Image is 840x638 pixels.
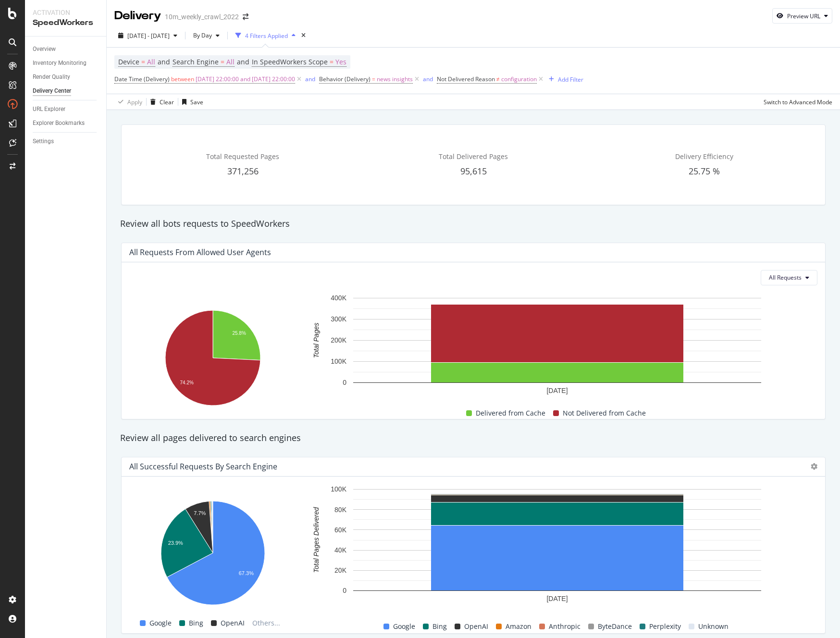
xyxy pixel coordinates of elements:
[545,74,583,85] button: Add Filter
[33,118,99,128] a: Explorer Bookmarks
[237,57,249,66] span: and
[189,28,223,43] button: By Day
[760,94,832,110] button: Switch to Advanced Mode
[114,94,142,110] button: Apply
[546,387,568,394] text: [DATE]
[506,621,531,632] span: Amazon
[206,152,279,161] span: Total Requested Pages
[190,98,203,106] div: Save
[33,86,99,96] a: Delivery Center
[160,98,174,106] div: Clear
[115,432,831,444] div: Review all pages delivered to search engines
[331,336,346,344] text: 200K
[312,323,320,358] text: Total Pages
[147,94,174,110] button: Clear
[334,505,347,513] text: 80K
[165,12,239,22] div: 10m_weekly_crawl_2022
[227,165,259,177] span: 371,256
[787,12,820,20] div: Preview URL
[302,293,812,399] svg: A chart.
[232,331,246,336] text: 25.8%
[147,55,155,69] span: All
[141,57,145,66] span: =
[129,305,296,411] svg: A chart.
[302,484,812,612] svg: A chart.
[171,75,194,83] span: between
[129,496,296,612] svg: A chart.
[305,75,315,83] div: and
[33,44,99,54] a: Overview
[423,75,433,83] div: and
[343,379,346,386] text: 0
[173,57,219,66] span: Search Engine
[769,273,802,282] span: All Requests
[312,506,320,573] text: Total Pages Delivered
[189,617,203,629] span: Bing
[772,8,832,24] button: Preview URL
[334,526,347,533] text: 60K
[118,57,139,66] span: Device
[764,98,832,106] div: Switch to Advanced Mode
[33,86,71,96] div: Delivery Center
[546,595,568,602] text: [DATE]
[243,13,248,20] div: arrow-right-arrow-left
[334,546,347,554] text: 40K
[248,617,284,629] span: Others...
[33,58,86,68] div: Inventory Monitoring
[114,75,170,83] span: Date Time (Delivery)
[33,136,54,147] div: Settings
[476,407,545,419] span: Delivered from Cache
[168,540,183,546] text: 23.9%
[558,75,583,84] div: Add Filter
[460,165,487,177] span: 95,615
[331,357,346,365] text: 100K
[549,621,581,632] span: Anthropic
[33,104,99,114] a: URL Explorer
[127,98,142,106] div: Apply
[33,72,99,82] a: Render Quality
[343,587,346,594] text: 0
[698,621,729,632] span: Unknown
[221,617,245,629] span: OpenAI
[149,617,172,629] span: Google
[178,94,203,110] button: Save
[180,380,194,385] text: 74.2%
[393,621,415,632] span: Google
[33,72,70,82] div: Render Quality
[252,57,328,66] span: In SpeedWorkers Scope
[33,17,99,28] div: SpeedWorkers
[129,247,271,257] div: All Requests from Allowed User Agents
[335,55,346,69] span: Yes
[33,104,65,114] div: URL Explorer
[334,566,347,574] text: 20K
[245,32,288,40] div: 4 Filters Applied
[423,74,433,84] button: and
[319,75,371,83] span: Behavior (Delivery)
[194,510,206,516] text: 7.7%
[563,407,646,419] span: Not Delivered from Cache
[377,73,413,86] span: news insights
[189,31,212,39] span: By Day
[439,152,508,161] span: Total Delivered Pages
[127,32,170,40] span: [DATE] - [DATE]
[807,605,830,628] iframe: Intercom live chat
[33,118,85,128] div: Explorer Bookmarks
[649,621,681,632] span: Perplexity
[114,28,181,43] button: [DATE] - [DATE]
[33,8,99,17] div: Activation
[305,74,315,84] button: and
[299,31,308,40] div: times
[761,270,817,285] button: All Requests
[675,152,733,161] span: Delivery Efficiency
[221,57,224,66] span: =
[33,58,99,68] a: Inventory Monitoring
[432,621,447,632] span: Bing
[232,28,299,43] button: 4 Filters Applied
[372,75,375,83] span: =
[158,57,170,66] span: and
[437,75,495,83] span: Not Delivered Reason
[496,75,500,83] span: ≠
